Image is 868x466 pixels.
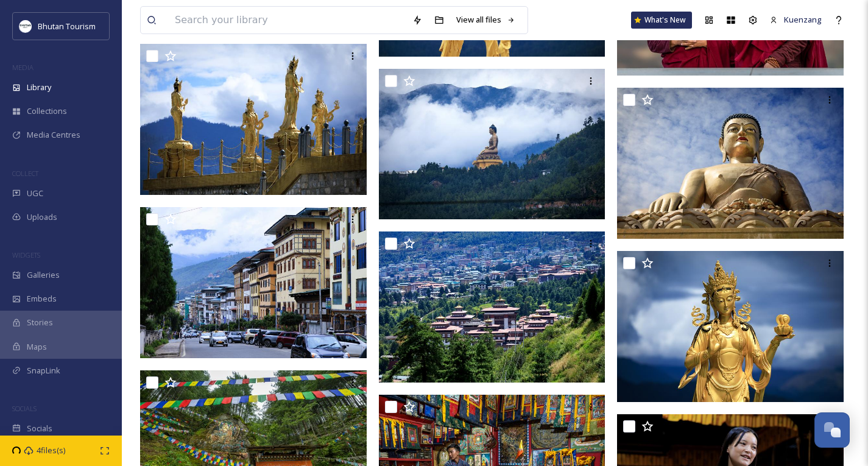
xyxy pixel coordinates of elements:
[27,341,47,353] span: Maps
[12,404,37,413] span: SOCIALS
[27,105,67,117] span: Collections
[379,231,605,383] img: Bhutan - Moshe Shai - 516.jpg
[27,293,57,305] span: Embeds
[12,169,38,178] span: COLLECT
[617,88,844,239] img: Bhutan - Moshe Shai - 560.jpg
[764,8,828,32] a: Kuenzang
[814,412,850,448] button: Open Chat
[450,8,521,32] a: View all files
[27,269,60,281] span: Galleries
[617,251,844,402] img: Bhutan - Moshe Shai - 554.jpg
[27,188,43,199] span: UGC
[379,68,605,219] img: Bhutan - Moshe Shai - 552.jpg
[38,21,96,32] span: Bhutan Tourism
[140,207,367,358] img: Bhutan - Moshe Shai - 521.jpg
[169,7,406,34] input: Search your library
[784,14,822,25] span: Kuenzang
[19,20,32,32] img: BT_Logo_BB_Lockup_CMYK_High%2520Res.jpg
[27,423,52,434] span: Socials
[631,12,692,29] a: What's New
[12,250,40,259] span: WIDGETS
[27,82,51,93] span: Library
[27,211,57,223] span: Uploads
[27,129,80,141] span: Media Centres
[27,365,60,376] span: SnapLink
[27,317,53,328] span: Stories
[12,63,34,72] span: MEDIA
[140,44,367,195] img: Bhutan - Moshe Shai - 553.jpg
[37,445,65,456] span: 4 files(s)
